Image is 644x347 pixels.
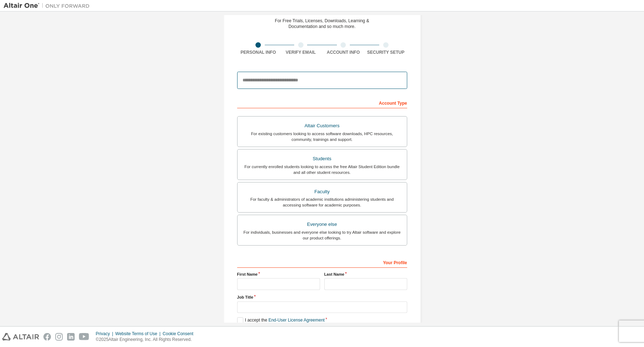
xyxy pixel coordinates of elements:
div: Your Profile [237,256,407,268]
img: instagram.svg [55,333,63,341]
img: facebook.svg [43,333,51,341]
div: For Free Trials, Licenses, Downloads, Learning & Documentation and so much more. [275,18,369,29]
label: I accept the [237,317,325,323]
div: Account Info [322,49,365,55]
label: Last Name [324,271,407,277]
img: linkedin.svg [67,333,75,341]
img: altair_logo.svg [2,333,39,341]
div: For faculty & administrators of academic institutions administering students and accessing softwa... [242,196,403,208]
div: For individuals, businesses and everyone else looking to try Altair software and explore our prod... [242,229,403,241]
img: Altair One [4,2,93,9]
div: Students [242,154,403,164]
div: Cookie Consent [163,331,197,337]
label: Job Title [237,294,407,300]
div: Faculty [242,187,403,197]
div: Everyone else [242,219,403,229]
img: youtube.svg [79,333,89,341]
div: Website Terms of Use [115,331,163,337]
div: Security Setup [365,49,407,55]
div: Personal Info [237,49,280,55]
div: Altair Customers [242,121,403,131]
p: © 2025 Altair Engineering, Inc. All Rights Reserved. [96,337,198,343]
label: First Name [237,271,320,277]
a: End-User License Agreement [268,318,325,323]
div: Privacy [96,331,115,337]
div: For existing customers looking to access software downloads, HPC resources, community, trainings ... [242,131,403,142]
div: Verify Email [279,49,322,55]
div: For currently enrolled students looking to access the free Altair Student Edition bundle and all ... [242,164,403,175]
div: Account Type [237,97,407,108]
